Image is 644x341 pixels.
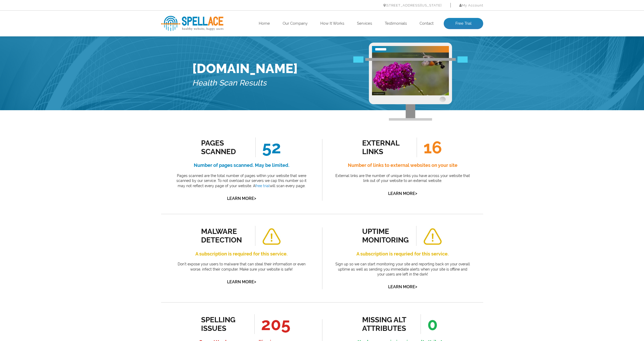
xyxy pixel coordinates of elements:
[362,139,409,156] div: external links
[353,57,468,63] img: Free Webiste Analysis
[415,283,417,290] span: >
[255,184,270,188] a: free trial
[334,173,472,183] p: External links are the number of unique links you have across your website that link out of your ...
[201,316,248,333] div: spelling issues
[254,195,256,202] span: >
[369,43,452,121] img: Free Webiste Analysis
[362,316,409,333] div: missing alt attributes
[254,278,256,285] span: >
[388,284,417,289] a: Learn More>
[334,161,472,169] h4: Number of links to external websites on your site
[227,196,256,201] a: Learn More>
[334,250,472,258] h4: A subscription is requried for this service.
[201,227,248,244] div: malware detection
[417,137,442,157] span: 16
[173,161,310,169] h4: Number of pages scanned. May be limited.
[421,314,438,334] span: 0
[362,227,409,244] div: uptime monitoring
[254,314,290,334] span: 205
[192,76,298,90] h5: Health Scan Results
[201,139,248,156] div: Pages Scanned
[173,250,310,258] h4: A subscription is required for this service.
[372,53,449,95] img: Free Website Analysis
[334,262,472,277] p: Sign up so we can start monitoring your site and reporting back on your overall uptime as well as...
[227,279,256,284] a: Learn More>
[192,61,298,76] h1: [DOMAIN_NAME]
[173,262,310,272] p: Don’t expose your users to malware that can steal their information or even worse, infect their c...
[173,173,310,189] p: Pages scanned are the total number of pages within your website that were scanned by our service....
[423,228,442,245] img: alert
[255,137,281,157] span: 52
[388,191,417,196] a: Learn More>
[262,228,281,245] img: alert
[415,190,417,197] span: >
